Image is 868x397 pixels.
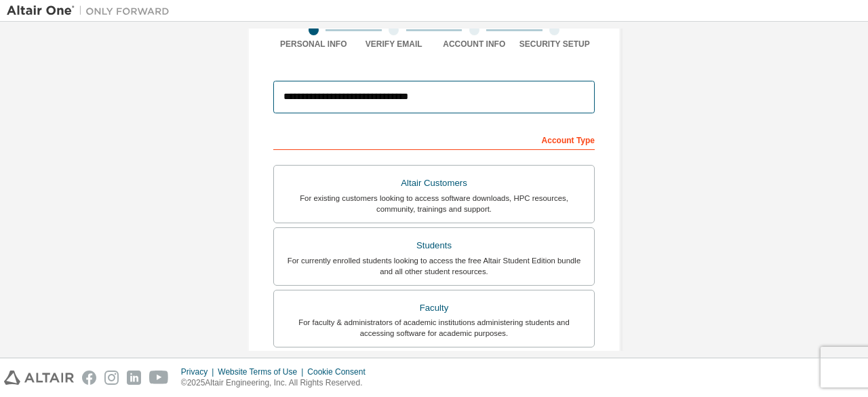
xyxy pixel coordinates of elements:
div: For existing customers looking to access software downloads, HPC resources, community, trainings ... [282,193,586,214]
img: instagram.svg [104,371,119,385]
div: Verify Email [354,39,435,50]
div: Account Info [434,39,515,50]
div: Personal Info [273,39,354,50]
img: Altair One [7,4,176,18]
div: Cookie Consent [307,366,373,377]
img: altair_logo.svg [4,371,74,385]
div: Account Type [273,128,595,150]
p: © 2025 Altair Engineering, Inc. All Rights Reserved. [181,377,374,389]
div: Faculty [282,299,586,318]
img: youtube.svg [149,371,169,385]
div: Altair Customers [282,174,586,193]
div: Students [282,236,586,255]
img: linkedin.svg [127,371,141,385]
div: For currently enrolled students looking to access the free Altair Student Edition bundle and all ... [282,255,586,277]
img: facebook.svg [82,371,96,385]
div: For faculty & administrators of academic institutions administering students and accessing softwa... [282,317,586,339]
div: Website Terms of Use [218,366,307,377]
div: Privacy [181,366,218,377]
div: Security Setup [515,39,595,50]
